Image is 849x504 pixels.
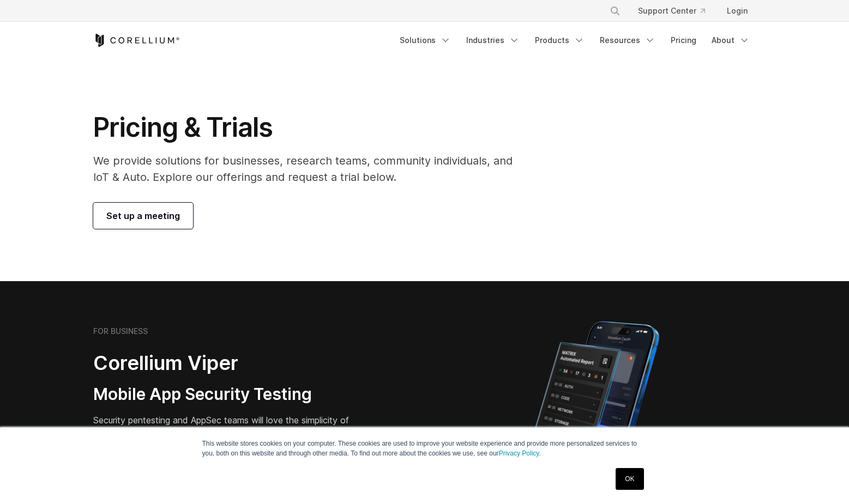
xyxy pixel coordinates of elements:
[93,203,193,229] a: Set up a meeting
[93,414,372,453] p: Security pentesting and AppSec teams will love the simplicity of automated report generation comb...
[93,111,528,144] h1: Pricing & Trials
[460,31,526,50] a: Industries
[718,1,756,21] a: Login
[393,31,457,50] a: Solutions
[202,439,647,458] p: This website stores cookies on your computer. These cookies are used to improve your website expe...
[93,34,180,47] a: Corellium Home
[499,450,541,457] a: Privacy Policy.
[528,31,591,50] a: Products
[93,384,372,405] h3: Mobile App Security Testing
[593,31,662,50] a: Resources
[616,468,643,490] a: OK
[93,351,372,375] h2: Corellium Viper
[664,31,703,50] a: Pricing
[106,209,180,222] span: Set up a meeting
[705,31,756,50] a: About
[605,1,625,21] button: Search
[93,326,148,336] h6: FOR BUSINESS
[629,1,714,21] a: Support Center
[597,1,756,21] div: Navigation Menu
[93,153,528,185] p: We provide solutions for businesses, research teams, community individuals, and IoT & Auto. Explo...
[393,31,756,50] div: Navigation Menu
